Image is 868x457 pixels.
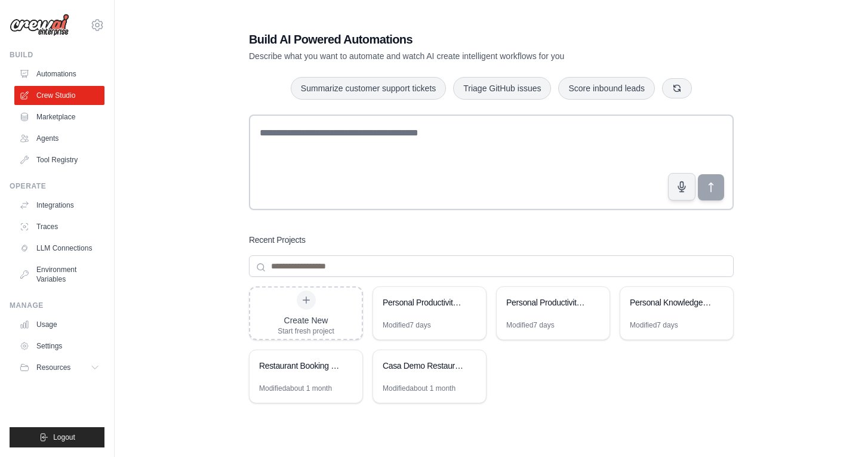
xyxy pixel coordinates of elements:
[10,50,104,60] div: Build
[14,129,104,148] a: Agents
[10,14,69,36] img: Logo
[249,234,306,246] h3: Recent Projects
[259,360,341,372] div: Restaurant Booking System with OpenAI Integration
[383,384,455,393] div: Modified about 1 month
[630,320,678,330] div: Modified 7 days
[14,239,104,258] a: LLM Connections
[10,427,104,447] button: Logout
[53,433,75,442] span: Logout
[278,326,334,336] div: Start fresh project
[259,384,332,393] div: Modified about 1 month
[10,301,104,310] div: Manage
[506,297,588,308] div: Personal Productivity & Project Manager
[668,173,695,200] button: Click to speak your automation idea
[14,217,104,236] a: Traces
[630,297,712,308] div: Personal Knowledge Agent
[10,181,104,191] div: Operate
[249,50,650,62] p: Describe what you want to automate and watch AI create intelligent workflows for you
[14,64,104,84] a: Automations
[249,31,650,48] h1: Build AI Powered Automations
[36,363,70,372] span: Resources
[558,77,655,100] button: Score inbound leads
[14,336,104,356] a: Settings
[383,360,464,372] div: Casa Demo Restaurant Booking System
[291,77,446,100] button: Summarize customer support tickets
[383,297,464,308] div: Personal Productivity & Project Management Hub
[14,358,104,377] button: Resources
[453,77,551,100] button: Triage GitHub issues
[14,196,104,215] a: Integrations
[383,320,431,330] div: Modified 7 days
[662,78,692,98] button: Get new suggestions
[14,260,104,289] a: Environment Variables
[14,107,104,126] a: Marketplace
[14,150,104,169] a: Tool Registry
[14,86,104,105] a: Crew Studio
[14,315,104,334] a: Usage
[278,314,334,326] div: Create New
[506,320,555,330] div: Modified 7 days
